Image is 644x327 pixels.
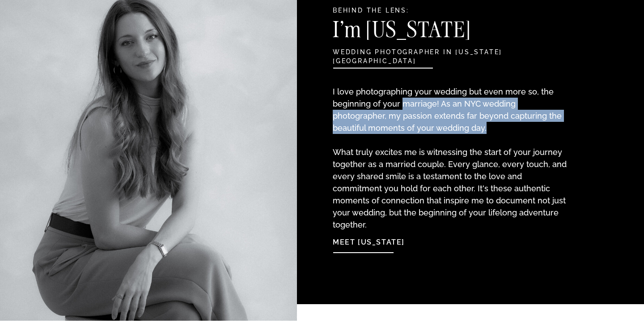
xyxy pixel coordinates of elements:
h2: wedding photographer in [US_STATE][GEOGRAPHIC_DATA] [333,48,523,58]
h3: I'm [US_STATE] [333,19,527,46]
a: Meet [US_STATE] [333,231,430,250]
h2: Behind the Lens: [333,6,523,16]
p: I love photographing your wedding but even more so, the beginning of your marriage! As an NYC wed... [333,86,569,213]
